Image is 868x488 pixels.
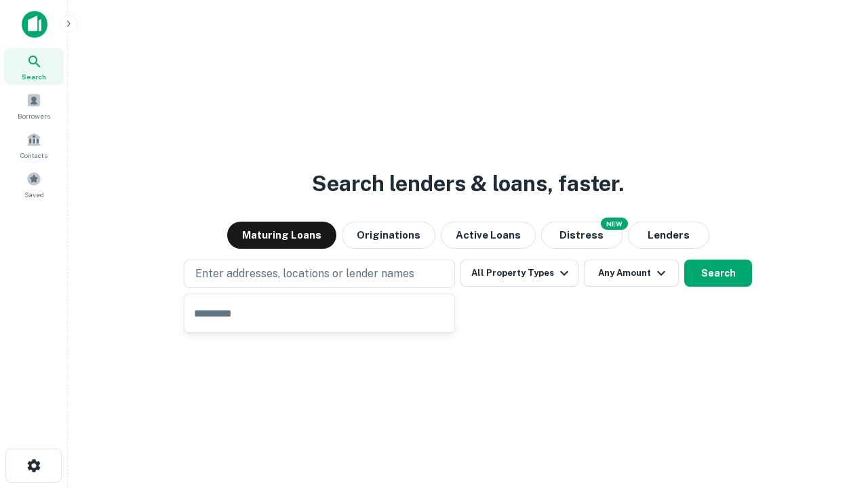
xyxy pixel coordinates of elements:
button: Maturing Loans [227,222,336,249]
button: Active Loans [441,222,536,249]
div: NEW [601,218,628,230]
iframe: Chat Widget [800,380,868,445]
a: Contacts [4,127,64,163]
span: Borrowers [18,110,50,121]
button: Lenders [628,222,709,249]
p: Enter addresses, locations or lender names [195,266,414,282]
a: Saved [4,166,64,203]
a: Borrowers [4,87,64,124]
button: Search [684,260,752,287]
a: Search [4,48,64,85]
button: All Property Types [460,260,578,287]
button: Enter addresses, locations or lender names [184,260,455,288]
button: Originations [342,222,435,249]
span: Contacts [20,150,47,161]
button: Search distressed loans with lien and other non-mortgage details. [541,222,623,249]
span: Search [22,71,46,82]
h3: Search lenders & loans, faster. [312,167,624,200]
img: capitalize-icon.png [22,11,47,38]
span: Saved [24,189,44,200]
button: Any Amount [584,260,679,287]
